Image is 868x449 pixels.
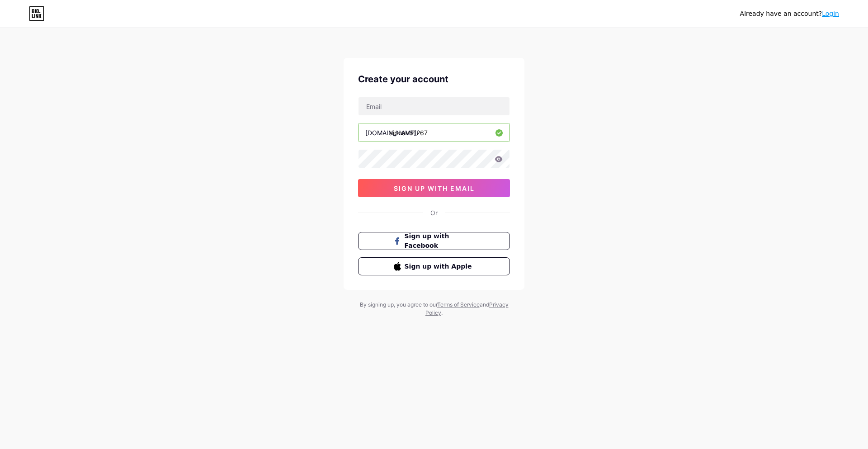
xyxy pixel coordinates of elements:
span: Sign up with Apple [405,262,475,271]
button: Sign up with Apple [358,257,510,275]
input: username [359,123,509,142]
a: Login [822,10,839,17]
div: Or [430,208,438,217]
input: Email [359,97,509,115]
div: By signing up, you agree to our and . [357,301,511,317]
span: Sign up with Facebook [405,232,475,250]
div: [DOMAIN_NAME]/ [365,128,419,137]
a: Terms of Service [437,301,480,308]
div: Create your account [358,72,510,86]
button: Sign up with Facebook [358,232,510,250]
span: sign up with email [394,184,475,192]
div: Already have an account? [740,9,839,19]
button: sign up with email [358,179,510,197]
